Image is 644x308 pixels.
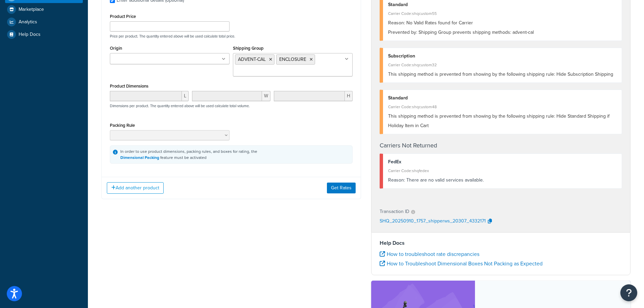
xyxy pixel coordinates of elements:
[5,3,83,16] a: Marketplace
[19,7,44,13] span: Marketplace
[388,102,617,112] div: Carrier Code: shqcustom48
[388,93,617,103] div: Standard
[5,28,83,41] a: Help Docs
[388,176,405,184] span: Reason:
[388,175,617,185] div: There are no valid services available.
[388,71,613,78] span: This shipping method is prevented from showing by the following shipping rule: Hide Subscription ...
[19,32,41,38] span: Help Docs
[380,141,622,150] h4: Carriers Not Returned
[120,148,257,161] div: In order to use product dimensions, packing rules, and boxes for rating, the feature must be acti...
[388,60,617,70] div: Carrier Code: shqcustom32
[279,56,306,63] span: ENCLOSURE
[110,14,136,19] label: Product Price
[233,46,264,51] label: Shipping Group
[388,166,617,175] div: Carrier Code: shqfedex
[388,18,617,28] div: No Valid Rates found for Carrier
[620,284,637,301] button: Open Resource Center
[388,19,405,26] span: Reason:
[110,84,148,89] label: Product Dimensions
[327,183,356,193] button: Get Rates
[238,56,266,63] span: ADVENT-CAL
[380,207,409,216] p: Transaction ID
[182,91,189,101] span: L
[262,91,270,101] span: W
[388,28,617,37] div: Shipping Group prevents shipping methods: advent-cal
[345,91,353,101] span: H
[380,250,479,258] a: How to troubleshoot rate discrepancies
[108,34,354,39] p: Price per product. The quantity entered above will be used calculate total price.
[107,182,164,194] button: Add another product
[110,123,135,128] label: Packing Rule
[108,103,250,108] p: Dimensions per product. The quantity entered above will be used calculate total volume.
[380,239,622,247] h4: Help Docs
[388,157,617,167] div: FedEx
[388,9,617,18] div: Carrier Code: shqcustom55
[380,260,543,267] a: How to Troubleshoot Dimensional Boxes Not Packing as Expected
[388,113,610,129] span: This shipping method is prevented from showing by the following shipping rule: Hide Standard Ship...
[120,155,159,161] a: Dimensional Packing
[110,46,122,51] label: Origin
[19,19,37,25] span: Analytics
[388,51,617,61] div: Subscription
[388,29,417,36] span: Prevented by:
[5,16,83,28] a: Analytics
[380,216,486,227] p: SHQ_20250910_1757_shipperws_20307_4332171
